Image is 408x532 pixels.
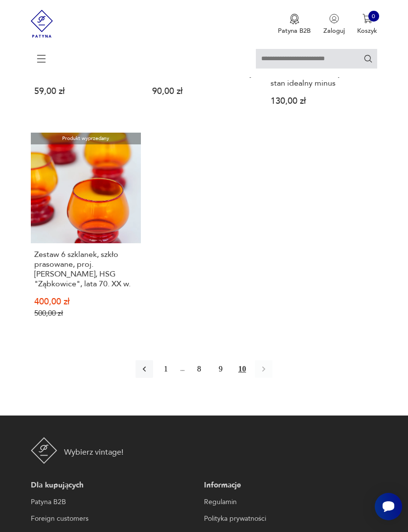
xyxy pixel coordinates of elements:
[368,11,379,22] div: 0
[152,49,255,78] h3: 3 talerzyki [PERSON_NAME][DATE]. HSG Ząbkowice. Średnica 16 cm. Stan idealny
[323,26,345,35] p: Zaloguj
[34,88,137,95] p: 59,00 zł
[157,360,175,378] button: 1
[278,14,311,35] button: Patyna B2B
[357,14,377,35] button: 0Koszyk
[34,250,137,289] h3: Zestaw 6 szklanek, szkło prasowane, proj. [PERSON_NAME], HSG "Ząbkowice", lata 70. XX w.
[357,26,377,35] p: Koszyk
[31,480,200,491] p: Dla kupujących
[204,513,373,525] a: Polityka prywatności
[278,14,311,35] a: Ikona medaluPatyna B2B
[31,133,141,332] a: Produkt wyprzedanyZestaw 6 szklanek, szkło prasowane, proj. Ludwik Fiedorowicz, HSG "Ząbkowice", ...
[31,513,200,525] a: Foreign customers
[329,14,339,23] img: Ikonka użytkownika
[271,98,374,105] p: 130,00 zł
[233,360,251,378] button: 10
[204,480,373,491] p: Informacje
[31,496,200,508] a: Patyna B2B
[34,299,137,306] p: 400,00 zł
[34,310,137,318] p: 500,00 zł
[271,49,374,88] h3: 3 talerzyki (15,5 cm) [PERSON_NAME] "Asteroid", HSG Ząbkowice - stan idealny minus
[190,360,208,378] button: 8
[278,26,311,35] p: Patyna B2B
[375,493,402,520] iframe: Smartsupp widget button
[212,360,229,378] button: 9
[31,437,57,463] img: Patyna - sklep z meblami i dekoracjami vintage
[363,54,373,63] button: Szukaj
[290,14,299,24] img: Ikona medalu
[152,88,255,95] p: 90,00 zł
[363,14,372,23] img: Ikona koszyka
[323,14,345,35] button: Zaloguj
[204,496,373,508] a: Regulamin
[64,446,123,458] p: Wybierz vintage!
[34,49,137,78] h3: Popielniczka Cora z HSG Ząbkowice, proj. [PERSON_NAME]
